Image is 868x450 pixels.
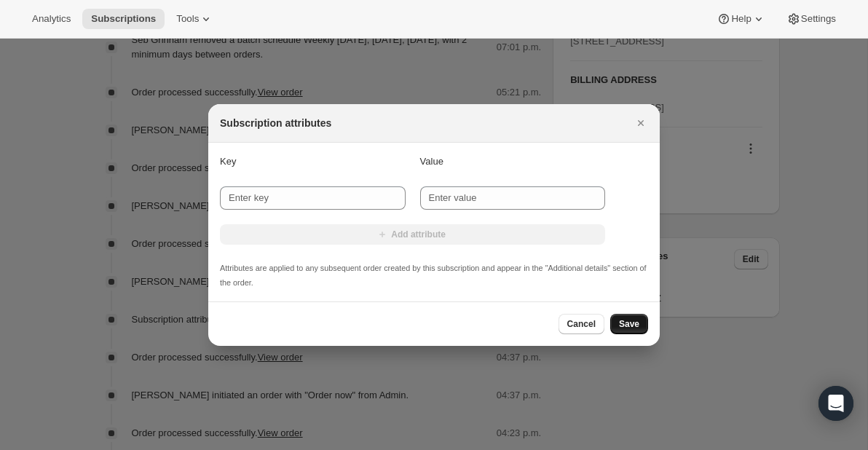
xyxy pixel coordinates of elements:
[220,156,236,167] span: Key
[778,9,845,29] button: Settings
[818,386,853,421] div: Open Intercom Messenger
[82,9,165,29] button: Subscriptions
[610,314,648,334] button: Save
[420,186,606,210] input: Enter value
[708,9,774,29] button: Help
[220,264,647,287] small: Attributes are applied to any subsequent order created by this subscription and appear in the "Ad...
[32,13,71,25] span: Analytics
[631,113,651,133] button: Close
[91,13,156,25] span: Subscriptions
[220,186,406,210] input: Enter key
[420,156,443,167] span: Value
[731,13,751,25] span: Help
[220,116,331,130] h2: Subscription attributes
[23,9,79,29] button: Analytics
[167,9,222,29] button: Tools
[567,318,596,330] span: Cancel
[559,314,604,334] button: Cancel
[619,318,639,330] span: Save
[176,13,199,25] span: Tools
[801,13,836,25] span: Settings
